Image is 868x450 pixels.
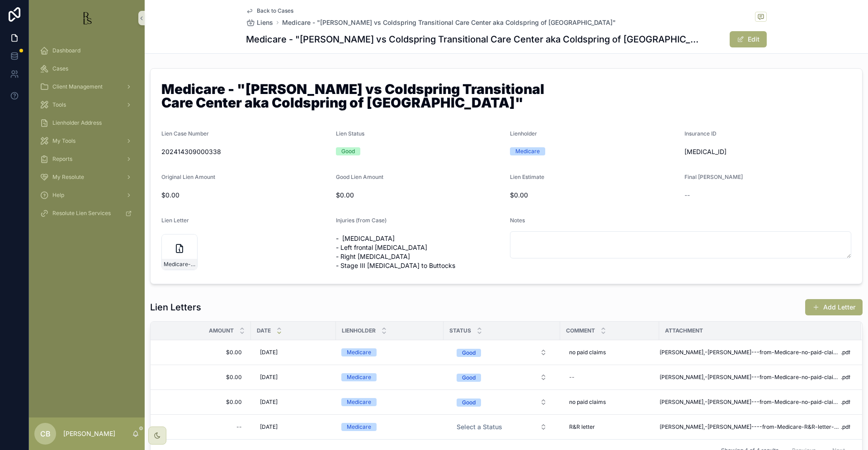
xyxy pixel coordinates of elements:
span: Medicare-initial-lien-request-04-23-2024 [164,261,195,268]
button: Edit [730,31,767,47]
a: Cases [34,61,139,77]
div: Good [462,398,476,407]
span: Client Management [52,83,103,90]
a: [PERSON_NAME],-[PERSON_NAME]---from-Medicare-no-paid-claims-02-11-25.pdf [660,374,850,381]
button: Select Button [449,344,554,361]
div: -- [236,423,242,431]
span: no paid claims [569,349,606,356]
a: Tools [34,97,139,113]
span: Help [52,192,64,199]
span: .pdf [841,349,850,356]
span: Resolute Lien Services [52,210,111,217]
a: [DATE] [256,395,330,409]
span: Dashboard [52,47,80,54]
span: Date [257,327,271,334]
img: App logo [80,11,94,25]
span: $0.00 [510,191,677,200]
span: no paid claims [569,398,606,406]
span: [DATE] [260,349,278,356]
span: Select a Status [457,422,502,431]
a: Select Button [449,344,555,361]
div: Medicare [347,423,371,431]
a: Select Button [449,418,555,436]
span: Amount [209,327,234,334]
span: -- [684,191,690,200]
a: Client Management [34,79,139,95]
span: [DATE] [260,374,278,381]
a: My Resolute [34,169,139,185]
a: $0.00 [161,370,245,384]
button: Select Button [449,419,554,435]
a: Reports [34,151,139,167]
a: Liens [246,18,273,27]
a: no paid claims [566,345,654,360]
span: [PERSON_NAME],-[PERSON_NAME]---from-Medicare-no-paid-claims-05-01-25 [660,349,841,356]
span: Liens [257,18,273,27]
a: My Tools [34,133,139,149]
a: [DATE] [256,420,330,434]
span: Lienholder Address [52,119,102,127]
span: Reports [52,155,72,163]
a: -- [566,370,654,384]
span: Medicare - "[PERSON_NAME] vs Coldspring Transitional Care Center aka Coldspring of [GEOGRAPHIC_DA... [282,18,616,27]
span: Comment [566,327,595,334]
a: [PERSON_NAME],-[PERSON_NAME]---from-Medicare-no-paid-claims-CPL-05-31-24.pdf [660,398,850,406]
span: [DATE] [260,423,278,431]
span: R&R letter [569,423,595,431]
span: [PERSON_NAME],-[PERSON_NAME]---from-Medicare-no-paid-claims-02-11-25 [660,374,841,381]
p: [PERSON_NAME] [63,429,115,438]
span: $0.00 [165,349,242,356]
a: Medicare [341,348,438,356]
span: Lien Estimate [510,173,544,180]
h1: Medicare - "[PERSON_NAME] vs Coldspring Transitional Care Center aka Coldspring of [GEOGRAPHIC_DA... [161,82,851,113]
div: Good [462,349,476,357]
a: Dashboard [34,42,139,59]
a: [PERSON_NAME],-[PERSON_NAME]----from-Medicare-R&R-letter-05-29-24.pdf [660,423,850,431]
span: $0.00 [165,374,242,381]
span: $0.00 [336,191,503,200]
span: Good Lien Amount [336,173,383,180]
a: -- [161,420,245,434]
span: [MEDICAL_ID] [684,147,852,156]
a: [DATE] [256,345,330,360]
span: Lienholder [342,327,376,334]
a: [PERSON_NAME],-[PERSON_NAME]---from-Medicare-no-paid-claims-05-01-25.pdf [660,349,850,356]
h1: Medicare - "[PERSON_NAME] vs Coldspring Transitional Care Center aka Coldspring of [GEOGRAPHIC_DA... [246,33,699,46]
span: Final [PERSON_NAME] [684,173,743,180]
span: .pdf [841,423,850,431]
div: Medicare [347,373,371,381]
span: $0.00 [161,191,329,200]
a: Select Button [449,369,555,386]
div: Good [462,374,476,382]
div: Medicare [515,147,540,155]
span: Injuries (from Case) [336,217,387,224]
span: Attachment [665,327,703,334]
a: Medicare [341,398,438,406]
div: scrollable content [29,36,145,233]
a: $0.00 [161,395,245,409]
span: Cases [52,65,68,72]
span: Lien Status [336,130,364,137]
button: Select Button [449,394,554,410]
span: [PERSON_NAME],-[PERSON_NAME]---from-Medicare-no-paid-claims-CPL-05-31-24 [660,398,841,406]
button: Select Button [449,369,554,385]
a: Medicare [341,423,438,431]
h1: Lien Letters [150,301,201,314]
a: Help [34,187,139,203]
span: Lienholder [510,130,537,137]
a: Select Button [449,394,555,411]
div: Good [341,147,355,155]
div: -- [569,374,575,381]
a: $0.00 [161,345,245,360]
div: Medicare [347,398,371,406]
div: Medicare [347,348,371,356]
a: Back to Cases [246,7,293,14]
a: Lienholder Address [34,115,139,131]
span: 202414309000338 [161,147,329,156]
a: [DATE] [256,370,330,384]
a: no paid claims [566,395,654,409]
span: Back to Cases [257,7,293,14]
span: .pdf [841,398,850,406]
span: Insurance ID [684,130,717,137]
span: Lien Case Number [161,130,209,137]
